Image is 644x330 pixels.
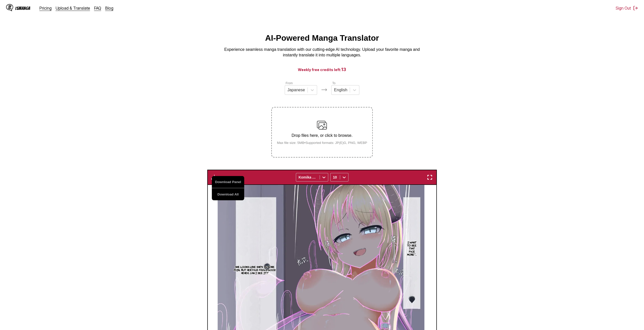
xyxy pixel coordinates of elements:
h1: AI-Powered Manga Translator [265,33,379,43]
button: Download All [212,188,244,200]
p: Drop files here, or click to browse. [273,133,371,138]
a: Blog [105,6,113,11]
p: I want to see that face more~... [406,240,418,257]
div: IsManga [15,6,30,11]
label: From [286,81,293,85]
img: Sign out [633,6,638,11]
a: Upload & Translate [56,6,90,11]
button: Sign Out [616,6,638,11]
p: She looks like she's in more pain... but her face feels good. Heheh... Can I see it? [232,264,278,275]
h3: Weekly free credits left: [12,66,632,73]
small: Max file size: 5MB • Supported formats: JP(E)G, PNG, WEBP [273,141,371,145]
img: Languages icon [321,87,327,93]
a: Pricing [39,6,52,11]
img: Download translated images [211,174,217,180]
span: 13 [341,67,346,72]
img: IsManga Logo [6,4,13,11]
p: Experience seamless manga translation with our cutting-edge AI technology. Upload your favorite m... [221,47,423,58]
a: IsManga LogoIsManga [6,4,39,12]
label: To [332,81,336,85]
a: FAQ [94,6,101,11]
button: Download Panel [212,176,244,188]
img: Enter fullscreen [427,174,433,180]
